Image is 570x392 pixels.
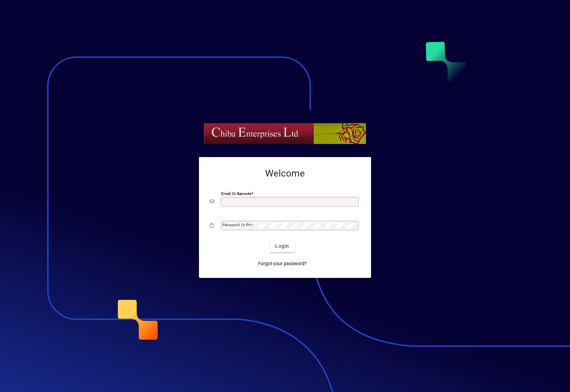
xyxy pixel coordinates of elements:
mat-label: Email or Barcode [221,191,251,196]
span: Forgot your password? [258,260,307,267]
span: Login [275,243,289,250]
h2: Welcome [210,168,360,179]
button: Login [270,240,294,252]
mat-label: Password or Pin [222,223,251,227]
a: Forgot your password? [255,258,310,270]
